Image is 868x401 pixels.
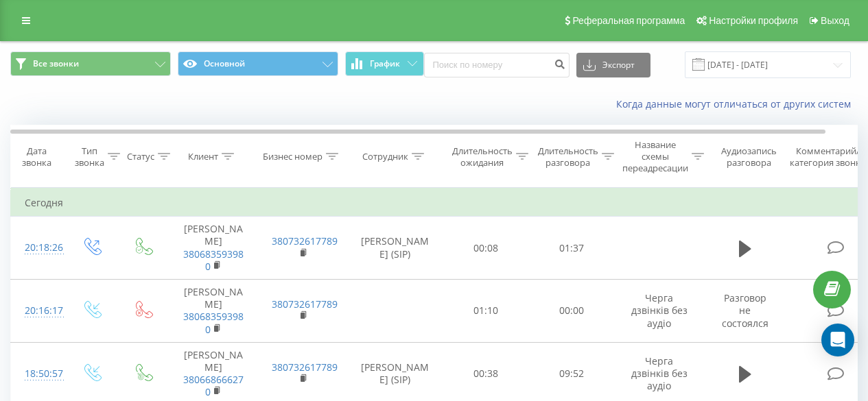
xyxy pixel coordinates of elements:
a: 380683593980 [183,310,244,335]
div: Клиент [188,151,218,162]
a: 380732617789 [272,234,338,247]
span: Выход [821,15,849,26]
td: Черга дзвінків без аудіо [615,280,704,343]
a: 380732617789 [272,297,338,311]
span: Реферальная программа [572,15,685,26]
div: 20:16:17 [25,297,52,324]
div: Open Intercom Messenger [821,324,854,356]
span: Настройки профиля [709,15,798,26]
a: 380668666270 [183,373,244,398]
div: Название схемы переадресации [622,139,688,174]
span: График [370,59,400,69]
div: Длительность разговора [538,145,598,169]
button: Экспорт [576,53,650,77]
div: 18:50:57 [25,361,52,387]
td: 01:10 [443,280,529,343]
div: Статус [127,151,154,162]
a: 380732617789 [272,361,338,374]
td: 00:00 [529,280,615,343]
span: Все звонки [33,58,79,69]
div: Комментарий/категория звонка [788,145,868,169]
div: Сотрудник [362,151,408,162]
button: Основной [178,51,338,76]
td: 00:08 [443,217,529,280]
td: [PERSON_NAME] [169,217,258,280]
div: Длительность ожидания [452,145,513,169]
div: Аудиозапись разговора [716,145,782,169]
td: 01:37 [529,217,615,280]
button: Все звонки [10,51,171,76]
td: [PERSON_NAME] [169,280,258,343]
span: Разговор не состоялся [722,291,769,329]
div: 20:18:26 [25,234,52,261]
input: Поиск по номеру [424,53,570,77]
td: [PERSON_NAME] (SIP) [347,217,443,280]
div: Тип звонка [75,145,104,169]
div: Бизнес номер [263,151,322,162]
a: 380683593980 [183,247,244,273]
a: Когда данные могут отличаться от других систем [616,97,858,110]
button: График [345,51,424,76]
div: Дата звонка [11,145,62,169]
